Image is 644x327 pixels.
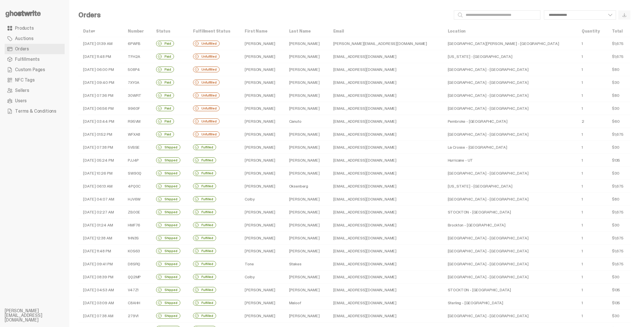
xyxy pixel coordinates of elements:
div: Fulfilled [193,248,216,254]
td: [PERSON_NAME] [240,180,284,193]
div: STOCKTON - [GEOGRAPHIC_DATA] [448,210,572,214]
td: [DATE] 01:39 AM [78,37,123,50]
th: Fulfillment Status [188,25,240,37]
a: Terms & Conditions [5,106,65,116]
td: [PERSON_NAME] [240,102,284,115]
tr: [DATE] 07:38 PM 5VBSE Shipped Fulfilled [PERSON_NAME][PERSON_NAME] [EMAIL_ADDRESS][DOMAIN_NAME] L... [78,141,630,154]
td: [EMAIL_ADDRESS][DOMAIN_NAME] [329,232,443,245]
td: [PERSON_NAME] [240,37,284,50]
div: Unfulfilled [193,92,219,98]
td: [PERSON_NAME] [284,102,329,115]
td: $1,675 [607,180,630,193]
div: Fulfilled [193,222,216,228]
td: [PERSON_NAME] [284,193,329,206]
td: [PERSON_NAME] [284,271,329,283]
td: $1,675 [607,245,630,258]
td: [PERSON_NAME] [240,50,284,63]
span: ▾ [93,29,95,34]
td: $1,675 [607,37,630,50]
td: [PERSON_NAME] [240,76,284,89]
td: $1,675 [607,206,630,219]
div: Pembroke - [GEOGRAPHIC_DATA] [448,119,572,124]
td: $1,675 [607,232,630,245]
td: QQ2MP [123,271,151,283]
td: $135 [607,154,630,167]
td: [EMAIL_ADDRESS][DOMAIN_NAME] [329,245,443,258]
td: [EMAIL_ADDRESS][DOMAIN_NAME] [329,296,443,309]
tr: [DATE] 07:36 PM 30WRT Paid Unfulfilled [PERSON_NAME][PERSON_NAME] [EMAIL_ADDRESS][DOMAIN_NAME] [G... [78,89,630,102]
td: [PERSON_NAME] [284,63,329,76]
td: [DATE] 07:38 PM [78,141,123,154]
td: $80 [607,89,630,102]
td: $1,675 [607,128,630,141]
div: Shipped [156,196,180,202]
div: [GEOGRAPHIC_DATA][PERSON_NAME] - [GEOGRAPHIC_DATA] [448,41,572,46]
td: $1,675 [607,50,630,63]
td: [PERSON_NAME] [240,296,284,309]
td: [DATE] 06:00 PM [78,63,123,76]
div: Shipped [156,209,180,215]
td: $30 [607,76,630,89]
td: [PERSON_NAME] [284,283,329,296]
div: [GEOGRAPHIC_DATA] - [GEOGRAPHIC_DATA] [448,132,572,137]
td: [PERSON_NAME][EMAIL_ADDRESS][DOMAIN_NAME] [329,37,443,50]
td: $80 [607,193,630,206]
div: Fulfilled [193,157,216,163]
td: $1,675 [607,258,630,271]
td: 508P4 [123,63,151,76]
td: SW90Q [123,167,151,180]
div: Fulfilled [193,300,216,306]
td: V47Z1 [123,283,151,296]
td: 1 [577,283,607,296]
th: Email [329,25,443,37]
td: 1 [577,206,607,219]
td: 1 [577,50,607,63]
div: Shipped [156,313,180,319]
td: 1 [577,193,607,206]
a: Custom Pages [5,65,65,75]
tr: [DATE] 11:48 PM K0S63 Shipped Fulfilled [PERSON_NAME][PERSON_NAME] [EMAIL_ADDRESS][DOMAIN_NAME] [... [78,245,630,258]
td: 9960F [123,102,151,115]
td: [DATE] 08:39 PM [78,271,123,283]
a: Products [5,23,65,33]
td: [DATE] 01:24 AM [78,219,123,232]
td: [DATE] 06:56 PM [78,102,123,115]
div: Fulfilled [193,183,216,189]
td: [DATE] 02:27 AM [78,206,123,219]
td: $135 [607,283,630,296]
td: [PERSON_NAME] [284,141,329,154]
td: [EMAIL_ADDRESS][DOMAIN_NAME] [329,154,443,167]
a: NFC Tags [5,75,65,85]
td: 2 [577,115,607,128]
td: $60 [607,115,630,128]
div: Unfulfilled [193,54,219,59]
td: PJJ4P [123,154,151,167]
div: [GEOGRAPHIC_DATA] - [GEOGRAPHIC_DATA] [448,249,572,253]
tr: [DATE] 09:40 PM 7XY0A Paid Unfulfilled [PERSON_NAME][PERSON_NAME] [EMAIL_ADDRESS][DOMAIN_NAME] [G... [78,76,630,89]
td: 1 [577,180,607,193]
div: Fulfilled [193,235,216,241]
td: [PERSON_NAME] [240,206,284,219]
span: Custom Pages [15,67,45,72]
td: [PERSON_NAME] [284,128,329,141]
td: R95VM [123,115,151,128]
div: Fulfilled [193,209,216,215]
tr: [DATE] 06:13 AM 4PQ0C Shipped Fulfilled [PERSON_NAME]Oksenberg [EMAIL_ADDRESS][DOMAIN_NAME] [US_S... [78,180,630,193]
div: Paid [156,118,174,124]
div: Fulfilled [193,313,216,319]
tr: [DATE] 08:39 PM QQ2MP Shipped Fulfilled Colby[PERSON_NAME] [EMAIL_ADDRESS][DOMAIN_NAME] [GEOGRAPH... [78,271,630,283]
td: 1 [577,219,607,232]
td: Tone [240,258,284,271]
th: Number [123,25,151,37]
div: Paid [156,92,174,98]
td: [DATE] 07:38 AM [78,309,123,322]
a: Fulfillments [5,54,65,65]
tr: [DATE] 12:38 AM 1HN3S Shipped Fulfilled [PERSON_NAME][PERSON_NAME] [EMAIL_ADDRESS][DOMAIN_NAME] [... [78,232,630,245]
td: [PERSON_NAME] [284,206,329,219]
td: [EMAIL_ADDRESS][DOMAIN_NAME] [329,50,443,63]
div: Shipped [156,183,180,189]
tr: [DATE] 01:24 AM HMF76 Shipped Fulfilled [PERSON_NAME][PERSON_NAME] [EMAIL_ADDRESS][DOMAIN_NAME] B... [78,219,630,232]
span: Users [15,99,27,103]
a: Date▾ [83,29,95,34]
td: 1 [577,76,607,89]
